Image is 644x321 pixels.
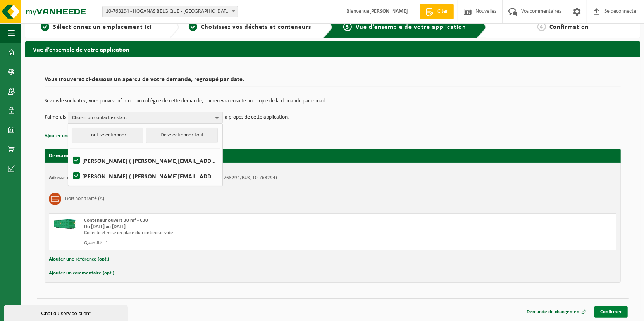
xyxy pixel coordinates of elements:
span: 1 [41,22,49,31]
span: Citer [436,8,450,16]
iframe: chat widget [4,304,129,321]
button: Ajouter un commentaire (opt.) [49,268,114,278]
img: HK-XC-30-GN-00.png [53,217,76,229]
span: Conteneur ouvert 30 m³ - C30 [84,218,148,223]
font: Demande de changement [527,309,581,314]
span: 10-763294 - HOGANAS BELGIUM - ATH [102,6,238,17]
a: Citer [420,4,454,19]
label: [PERSON_NAME] ( [PERSON_NAME][EMAIL_ADDRESS][DOMAIN_NAME] ) [71,155,219,166]
span: Choisissez vos déchets et conteneurs [201,24,312,30]
span: 2 [189,22,197,31]
a: Confirmer [594,306,628,318]
h2: Vous trouverez ci-dessous un aperçu de votre demande, regroupé par date. [45,76,621,87]
strong: Du [DATE] au [DATE] [84,224,126,229]
p: à propos de cette application. [225,112,289,123]
a: Demande de changement [521,306,592,318]
a: 2Choisissez vos déchets et conteneurs [183,22,317,32]
h3: Bois non traité (A) [65,193,104,205]
p: Si vous le souhaitez, vous pouvez informer un collègue de cette demande, qui recevra ensuite une ... [45,98,621,104]
label: [PERSON_NAME] ( [PERSON_NAME][EMAIL_ADDRESS][DOMAIN_NAME] ) [71,170,219,182]
span: 10-763294 - HOGANAS BELGIUM - ATH [103,6,238,17]
span: Vue d’ensemble de votre application [356,24,466,30]
span: 3 [343,22,352,31]
strong: Adresse du placement : [49,175,99,180]
span: Choisir un contact existant [72,112,212,124]
span: 4 [537,22,546,31]
button: Tout sélectionner [72,128,143,143]
div: Quantité : 1 [84,240,364,246]
span: Confirmation [550,24,589,30]
button: Ajouter une référence (opt.) [45,131,105,141]
button: Ajouter une référence (opt.) [49,254,109,264]
span: Sélectionnez un emplacement ici [53,24,152,30]
div: Collecte et mise en place du conteneur vide [84,230,364,236]
strong: [PERSON_NAME] [369,9,408,14]
font: Bienvenue [346,9,408,14]
p: J’aimerais [45,112,66,123]
a: 1Sélectionnez un emplacement ici [29,22,164,32]
h2: Vue d’ensemble de votre application [25,41,640,57]
button: Choisir un contact existant [68,112,223,123]
strong: Demande pour le [DATE] [48,153,113,159]
button: Désélectionner tout [146,128,218,143]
